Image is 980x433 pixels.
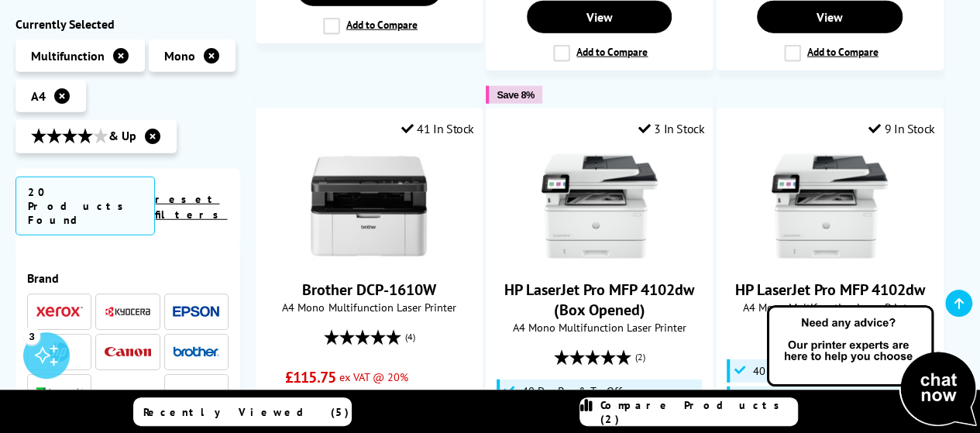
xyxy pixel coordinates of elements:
[105,305,151,317] img: Kyocera
[31,127,136,145] span: & Up
[522,385,631,397] span: 40 Day Buy & Try Offer
[302,280,436,300] a: Brother DCP-1610W
[155,191,227,221] a: reset filters
[553,45,648,62] label: Add to Compare
[635,342,645,372] span: (2)
[173,382,219,401] a: Pantum
[404,322,414,352] span: (4)
[133,397,352,426] a: Recently Viewed (5)
[542,252,658,267] a: HP LaserJet Pro MFP 4102dw (Box Opened)
[401,121,474,136] div: 41 In Stock
[542,148,658,264] img: HP LaserJet Pro MFP 4102dw (Box Opened)
[173,305,219,317] img: Epson
[772,148,888,264] img: HP LaserJet Pro MFP 4102dw
[23,327,40,344] div: 3
[173,342,219,361] a: Brother
[105,342,151,361] a: Canon
[143,405,349,419] span: Recently Viewed (5)
[504,280,694,320] a: HP LaserJet Pro MFP 4102dw (Box Opened)
[36,387,83,397] img: Lexmark
[494,320,704,335] span: A4 Mono Multifunction Laser Printer
[735,280,925,300] a: HP LaserJet Pro MFP 4102dw
[36,301,83,321] a: Xerox
[285,367,335,387] span: £115.75
[27,270,229,285] span: Brand
[36,382,83,401] a: Lexmark
[36,306,83,317] img: Xerox
[173,301,219,321] a: Epson
[725,300,935,314] span: A4 Mono Multifunction Laser Printer
[757,1,902,33] a: View
[638,121,705,136] div: 3 In Stock
[264,300,474,314] span: A4 Mono Multifunction Laser Printer
[15,176,155,235] span: 20 Products Found
[784,45,879,62] label: Add to Compare
[31,47,105,63] span: Multifunction
[579,397,798,426] a: Compare Products (2)
[323,18,418,35] label: Add to Compare
[497,89,534,101] span: Save 8%
[600,398,797,426] span: Compare Products (2)
[15,15,240,31] div: Currently Selected
[752,365,861,377] span: 40 Day Buy & Try Offer
[105,301,151,321] a: Kyocera
[486,86,542,104] button: Save 8%
[31,88,46,103] span: A4
[868,121,935,136] div: 9 In Stock
[173,345,219,356] img: Brother
[105,346,151,356] img: Canon
[311,252,427,267] a: Brother DCP-1610W
[164,47,195,63] span: Mono
[339,369,408,384] span: ex VAT @ 20%
[173,383,219,401] img: Pantum
[285,387,335,407] span: £138.90
[527,1,672,33] a: View
[772,252,888,267] a: HP LaserJet Pro MFP 4102dw
[311,148,427,264] img: Brother DCP-1610W
[763,303,980,430] img: Open Live Chat window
